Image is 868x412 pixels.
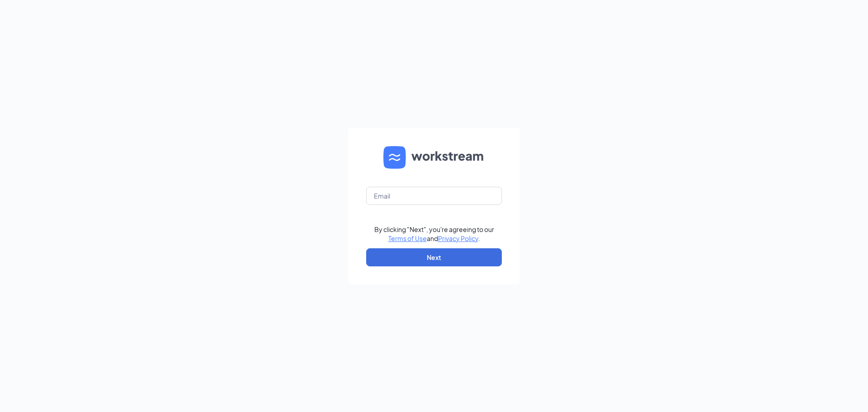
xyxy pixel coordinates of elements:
button: Next [366,248,502,266]
a: Terms of Use [388,234,427,242]
div: By clicking "Next", you're agreeing to our and . [374,225,494,243]
img: WS logo and Workstream text [383,146,485,169]
a: Privacy Policy [438,234,478,242]
input: Email [366,187,502,205]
